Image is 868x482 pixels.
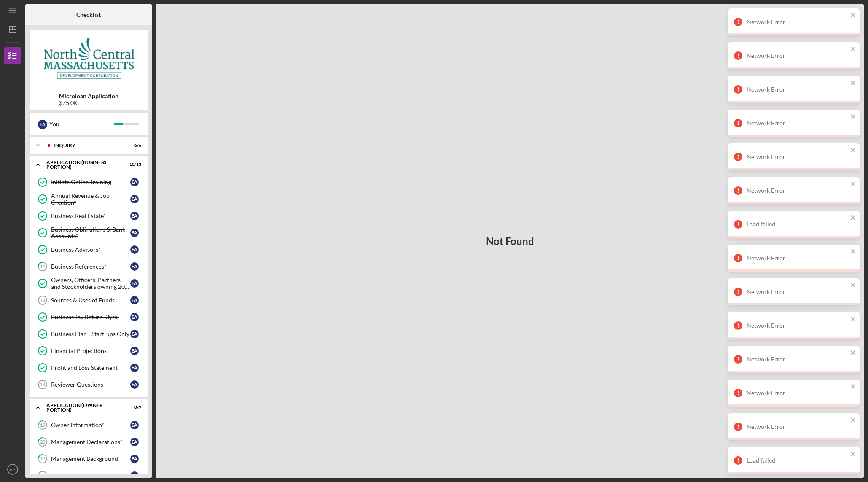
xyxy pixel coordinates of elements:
[747,457,848,464] div: Load failed
[10,467,16,472] text: EA
[850,12,856,20] button: close
[34,326,143,342] a: Business Plan - Start-ups OnlyEA
[130,330,139,338] div: E A
[747,221,848,228] div: Load failed
[51,314,130,320] div: Business Tax Return (3yrs)
[130,438,139,446] div: E A
[34,417,143,434] a: 19Owner Information*EA
[51,455,130,462] div: Management Background
[76,11,101,18] b: Checklist
[34,224,143,241] a: Business Obligations & Bank Accounts*EA
[747,86,848,93] div: Network Error
[40,423,46,428] tspan: 19
[130,455,139,463] div: E A
[747,423,848,430] div: Network Error
[126,143,141,148] div: 6 / 6
[51,213,130,219] div: Business Real Estate*
[486,235,534,247] h3: Not Found
[747,52,848,59] div: Network Error
[850,248,856,256] button: close
[130,245,139,254] div: E A
[850,417,856,425] button: close
[747,120,848,127] div: Network Error
[51,277,130,290] div: Owners, Officers, Partners and Stockholders owning 20% or more*
[40,439,46,445] tspan: 20
[130,296,139,304] div: E A
[34,191,143,207] a: Annual Revenue & Job Creation*EA
[850,383,856,391] button: close
[34,434,143,450] a: 20Management Declarations*EA
[747,288,848,295] div: Network Error
[850,113,856,121] button: close
[747,356,848,363] div: Network Error
[34,450,143,467] a: 21Management BackgroundEA
[850,214,856,222] button: close
[40,473,45,478] tspan: 22
[747,255,848,261] div: Network Error
[130,178,139,186] div: E A
[30,34,148,84] img: Product logo
[747,153,848,160] div: Network Error
[4,461,21,478] button: EA
[850,180,856,188] button: close
[130,421,139,429] div: E A
[747,390,848,396] div: Network Error
[51,422,130,428] div: Owner Information*
[850,349,856,357] button: close
[51,226,130,240] div: Business Obligations & Bank Accounts*
[51,192,130,206] div: Annual Revenue & Job Creation*
[130,313,139,321] div: E A
[38,120,47,129] div: E A
[850,147,856,155] button: close
[130,229,139,237] div: E A
[51,347,130,354] div: Financial Projections
[850,46,856,54] button: close
[51,439,130,445] div: Management Declarations*
[126,405,141,410] div: 0 / 9
[34,275,143,292] a: Owners, Officers, Partners and Stockholders owning 20% or more*EA
[51,263,130,270] div: Business References*
[850,282,856,290] button: close
[747,322,848,329] div: Network Error
[51,179,130,186] div: Initiate Online Training
[34,207,143,224] a: Business Real Estate*EA
[130,471,139,480] div: E A
[747,187,848,194] div: Network Error
[40,298,45,303] tspan: 13
[54,143,120,148] div: INQUIRY
[130,380,139,389] div: E A
[130,195,139,203] div: E A
[34,174,143,191] a: Initiate Online TrainingEA
[34,241,143,258] a: Business Advisors*EA
[49,117,114,131] div: You
[34,359,143,376] a: Profit and Loss StatementEA
[126,162,141,167] div: 10 / 13
[51,331,130,337] div: Business Plan - Start-ups Only
[34,258,143,275] a: 11Business References*EA
[130,262,139,271] div: E A
[747,19,848,25] div: Network Error
[850,315,856,323] button: close
[130,279,139,288] div: E A
[34,376,143,393] a: 18Reviewer QuestionsEA
[51,297,130,304] div: Sources & Uses of Funds
[46,403,120,412] div: APPLICATION (OWNER PORTION)
[59,100,118,106] div: $75.0K
[34,309,143,326] a: Business Tax Return (3yrs)EA
[130,347,139,355] div: E A
[34,342,143,359] a: Financial ProjectionsEA
[51,381,130,388] div: Reviewer Questions
[59,93,118,100] b: Microloan Application
[51,472,130,479] div: Personal Financial Statement
[51,246,130,253] div: Business Advisors*
[850,79,856,87] button: close
[130,212,139,220] div: E A
[40,264,45,269] tspan: 11
[850,450,856,458] button: close
[34,292,143,309] a: 13Sources & Uses of FundsEA
[130,364,139,372] div: E A
[40,456,45,462] tspan: 21
[46,160,120,170] div: APPLICATION (BUSINESS PORTION)
[40,382,45,387] tspan: 18
[51,364,130,371] div: Profit and Loss Statement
